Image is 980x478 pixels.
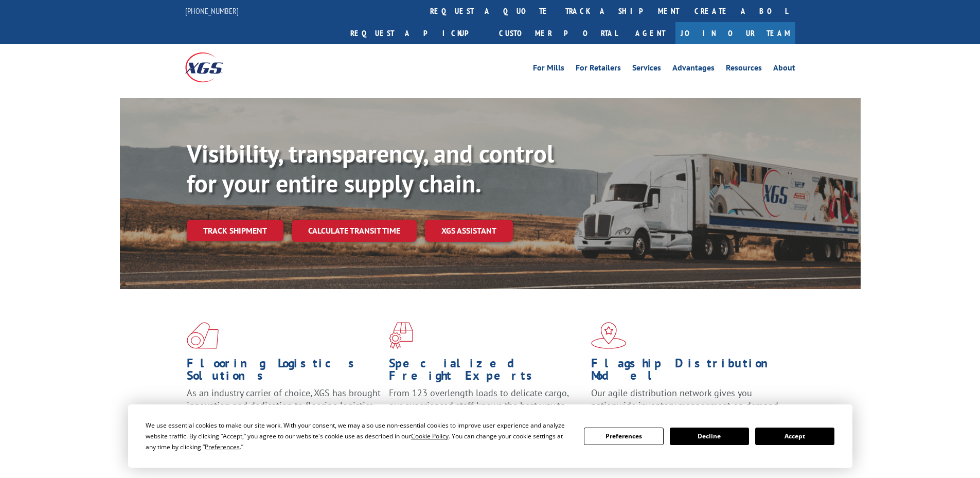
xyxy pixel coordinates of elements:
h1: Specialized Freight Experts [389,357,583,387]
p: From 123 overlength loads to delicate cargo, our experienced staff knows the best way to move you... [389,387,583,433]
button: Decline [670,428,749,445]
a: Request a pickup [343,22,491,44]
button: Accept [755,428,834,445]
a: About [773,64,795,75]
a: Customer Portal [491,22,625,44]
b: Visibility, transparency, and control for your entire supply chain. [187,137,554,199]
img: xgs-icon-flagship-distribution-model-red [591,322,627,349]
img: xgs-icon-focused-on-flooring-red [389,322,413,349]
span: Preferences [205,442,240,451]
a: [PHONE_NUMBER] [185,6,239,16]
a: Resources [726,64,762,75]
a: Track shipment [187,220,283,241]
a: Services [632,64,661,75]
img: xgs-icon-total-supply-chain-intelligence-red [187,322,219,349]
a: Join Our Team [675,22,795,44]
span: As an industry carrier of choice, XGS has brought innovation and dedication to flooring logistics... [187,387,381,423]
a: XGS ASSISTANT [425,220,513,242]
button: Preferences [584,428,663,445]
h1: Flagship Distribution Model [591,357,786,387]
a: For Mills [533,64,564,75]
span: Our agile distribution network gives you nationwide inventory management on demand. [591,387,780,411]
div: We use essential cookies to make our site work. With your consent, we may also use non-essential ... [146,420,572,452]
div: Cookie Consent Prompt [128,404,852,468]
span: Cookie Policy [411,432,449,440]
a: For Retailers [576,64,621,75]
a: Calculate transit time [292,220,417,242]
a: Advantages [672,64,715,75]
a: Agent [625,22,675,44]
h1: Flooring Logistics Solutions [187,357,381,387]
